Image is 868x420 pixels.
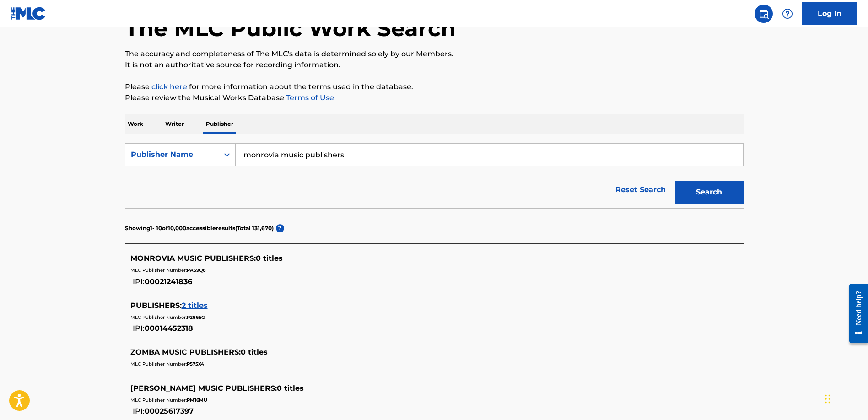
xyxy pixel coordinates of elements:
span: 0 titles [277,384,304,393]
a: Reset Search [611,180,670,200]
a: Terms of Use [284,93,334,102]
span: IPI: [133,277,145,286]
iframe: Chat Widget [822,376,868,420]
span: MLC Publisher Number: [130,361,187,367]
p: Work [125,114,146,134]
span: 2 titles [182,301,208,310]
h1: The MLC Public Work Search [125,15,456,42]
span: PA59Q6 [187,267,205,273]
span: IPI: [133,324,145,333]
span: MLC Publisher Number: [130,314,187,320]
div: Drag [825,385,830,413]
a: Log In [802,2,857,25]
a: click here [151,82,187,91]
span: IPI: [133,407,145,415]
p: Writer [162,114,187,134]
span: PM16MU [187,397,207,403]
img: MLC Logo [11,7,46,20]
a: Public Search [755,5,773,23]
span: PUBLISHERS : [130,301,182,310]
span: 0 titles [256,254,283,263]
p: It is not an authoritative source for recording information. [125,59,744,70]
span: [PERSON_NAME] MUSIC PUBLISHERS : [130,384,277,393]
p: Please review the Musical Works Database [125,92,744,103]
span: 00021241836 [145,277,192,286]
button: Search [675,181,744,204]
span: ZOMBA MUSIC PUBLISHERS : [130,348,241,356]
span: 00025617397 [145,407,194,415]
span: MLC Publisher Number: [130,397,187,403]
img: search [758,8,769,19]
p: The accuracy and completeness of The MLC's data is determined solely by our Members. [125,48,744,59]
form: Search Form [125,143,744,208]
iframe: Resource Center [842,277,868,350]
p: Showing 1 - 10 of 10,000 accessible results (Total 131,670 ) [125,224,274,232]
p: Please for more information about the terms used in the database. [125,81,744,92]
p: Publisher [203,114,236,134]
div: Publisher Name [131,149,213,160]
span: ? [276,224,284,232]
span: P2866G [187,314,205,320]
div: Help [778,5,797,23]
span: P575X4 [187,361,204,367]
span: MLC Publisher Number: [130,267,187,273]
span: MONROVIA MUSIC PUBLISHERS : [130,254,256,263]
span: 00014452318 [145,324,193,333]
img: help [782,8,793,19]
span: 0 titles [241,348,268,356]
